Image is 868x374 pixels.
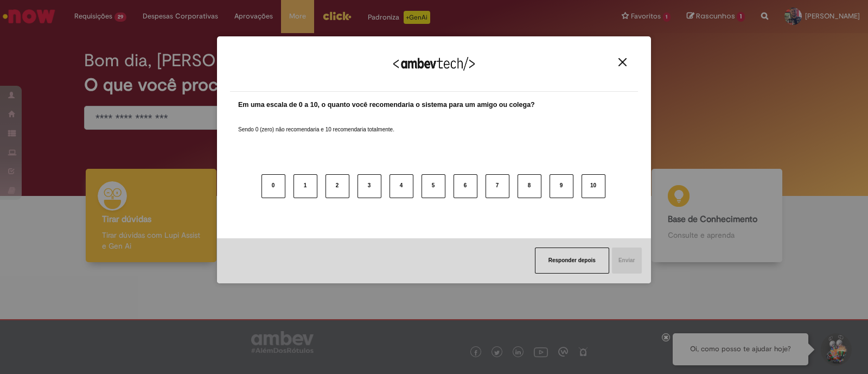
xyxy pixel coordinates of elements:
label: Em uma escala de 0 a 10, o quanto você recomendaria o sistema para um amigo ou colega? [238,100,535,110]
label: Sendo 0 (zero) não recomendaria e 10 recomendaria totalmente. [238,113,394,134]
button: 5 [422,174,445,198]
button: 0 [261,174,285,198]
button: Close [615,58,630,67]
button: 10 [582,174,605,198]
img: Close [618,58,627,66]
button: 1 [293,174,317,198]
button: 7 [486,174,509,198]
button: 2 [325,174,349,198]
button: 4 [390,174,413,198]
button: Responder depois [535,248,609,274]
button: 6 [454,174,477,198]
button: 3 [358,174,381,198]
button: 9 [550,174,573,198]
button: 8 [518,174,541,198]
img: Logo Ambevtech [393,57,475,71]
